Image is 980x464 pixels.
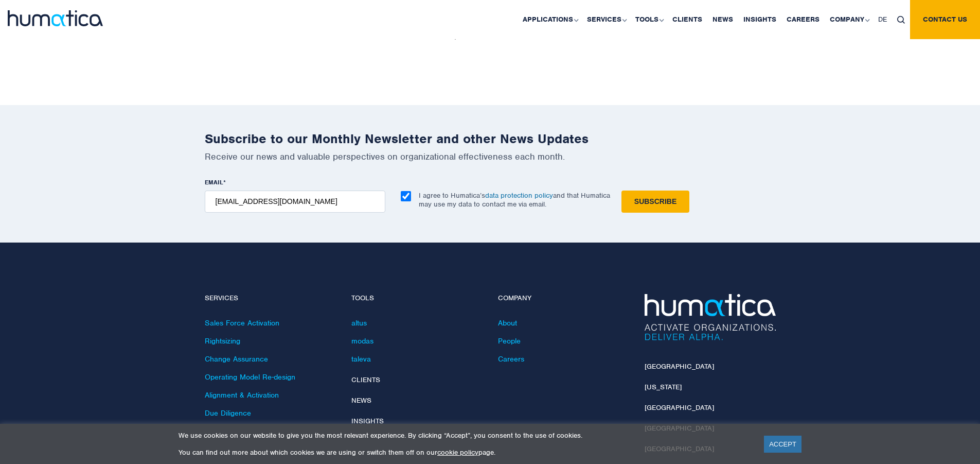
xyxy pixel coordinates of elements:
[8,10,103,26] img: logo
[205,336,240,346] a: Rightsizing
[498,318,517,328] a: About
[179,431,751,440] p: We use cookies on our website to give you the most relevant experience. By clicking “Accept”, you...
[351,417,384,425] a: Insights
[645,362,714,371] a: [GEOGRAPHIC_DATA]
[621,191,689,213] input: Subscribe
[351,336,373,346] a: modas
[351,294,483,303] h4: Tools
[205,390,279,400] a: Alignment & Activation
[205,354,268,364] a: Change Assurance
[205,408,251,418] a: Due Diligence
[897,16,905,24] img: search_icon
[351,396,371,405] a: News
[205,372,295,382] a: Operating Model Re-design
[764,436,801,453] a: ACCEPT
[498,294,629,303] h4: Company
[205,191,385,213] input: name@company.com
[485,191,553,200] a: data protection policy
[498,336,521,346] a: People
[205,294,336,303] h4: Services
[205,178,223,186] span: EMAIL
[351,375,380,384] a: Clients
[498,354,524,364] a: Careers
[205,151,776,162] p: Receive our news and valuable perspectives on organizational effectiveness each month.
[205,131,776,147] h2: Subscribe to our Monthly Newsletter and other News Updates
[878,15,887,24] span: DE
[179,448,751,457] p: You can find out more about which cookies we are using or switch them off on our page.
[205,318,279,328] a: Sales Force Activation
[645,294,776,340] img: Humatica
[645,383,682,391] a: [US_STATE]
[351,354,371,364] a: taleva
[645,403,714,412] a: [GEOGRAPHIC_DATA]
[351,318,367,328] a: altus
[419,191,610,209] p: I agree to Humatica’s and that Humatica may use my data to contact me via email.
[437,448,478,457] a: cookie policy
[401,191,411,201] input: I agree to Humatica’sdata protection policyand that Humatica may use my data to contact me via em...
